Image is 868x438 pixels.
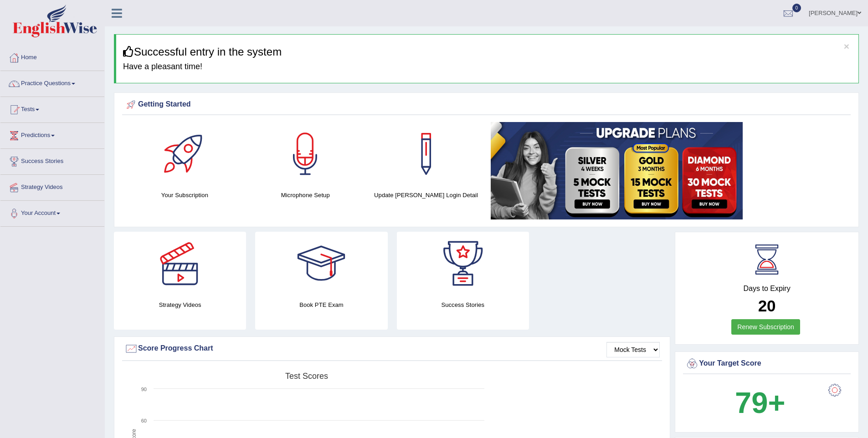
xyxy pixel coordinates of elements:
[123,46,852,58] h3: Successful entry in the system
[123,62,852,71] h4: Have a pleasant time!
[141,418,147,423] text: 60
[792,4,801,12] span: 0
[114,300,246,310] h4: Strategy Videos
[731,319,800,335] a: Renew Subscription
[370,190,482,200] h4: Update [PERSON_NAME] Login Detail
[285,372,328,381] tspan: Test scores
[844,41,849,51] button: ×
[141,387,147,392] text: 90
[0,149,104,172] a: Success Stories
[255,300,387,310] h4: Book PTE Exam
[491,122,743,219] img: small5.jpg
[0,45,104,68] a: Home
[0,175,104,198] a: Strategy Videos
[397,300,529,310] h4: Success Stories
[124,98,848,112] div: Getting Started
[0,123,104,146] a: Predictions
[758,297,776,315] b: 20
[250,190,361,200] h4: Microphone Setup
[0,97,104,120] a: Tests
[685,285,848,293] h4: Days to Expiry
[0,201,104,224] a: Your Account
[685,357,848,371] div: Your Target Score
[0,71,104,94] a: Practice Questions
[735,386,785,419] b: 79+
[129,190,241,200] h4: Your Subscription
[124,342,660,356] div: Score Progress Chart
